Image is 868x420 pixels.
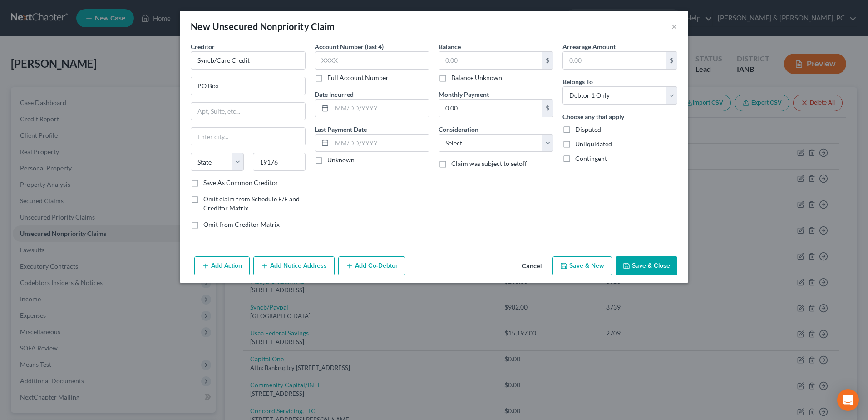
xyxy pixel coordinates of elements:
[451,73,502,82] label: Balance Unknown
[451,160,527,167] span: Claim was subject to setoff
[616,256,677,275] button: Save & Close
[194,256,250,275] button: Add Action
[315,51,429,70] input: XXXX
[315,125,367,134] label: Last Payment Date
[439,125,478,134] label: Consideration
[671,21,677,32] button: ×
[191,43,215,50] span: Creditor
[514,257,549,275] button: Cancel
[439,100,542,117] input: 0.00
[203,178,278,187] label: Save As Common Creditor
[191,20,335,33] div: New Unsecured Nonpriority Claim
[575,125,601,133] span: Disputed
[253,256,335,275] button: Add Notice Address
[315,90,354,99] label: Date Incurred
[332,135,429,152] input: MM/DD/YYYY
[575,140,612,148] span: Unliquidated
[439,52,542,69] input: 0.00
[562,78,593,85] span: Belongs To
[837,389,859,411] div: Open Intercom Messenger
[542,100,553,117] div: $
[542,52,553,69] div: $
[439,42,461,51] label: Balance
[338,256,405,275] button: Add Co-Debtor
[327,73,389,82] label: Full Account Number
[563,52,666,69] input: 0.00
[562,42,616,51] label: Arrearage Amount
[562,112,624,121] label: Choose any that apply
[191,77,305,95] input: Enter address...
[253,153,306,171] input: Enter zip...
[191,103,305,120] input: Apt, Suite, etc...
[552,256,612,275] button: Save & New
[327,155,355,165] label: Unknown
[315,42,384,51] label: Account Number (last 4)
[666,52,677,69] div: $
[203,220,280,228] span: Omit from Creditor Matrix
[203,195,300,212] span: Omit claim from Schedule E/F and Creditor Matrix
[191,51,306,70] input: Search creditor by name...
[439,90,489,99] label: Monthly Payment
[575,155,607,162] span: Contingent
[191,128,305,145] input: Enter city...
[332,100,429,117] input: MM/DD/YYYY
